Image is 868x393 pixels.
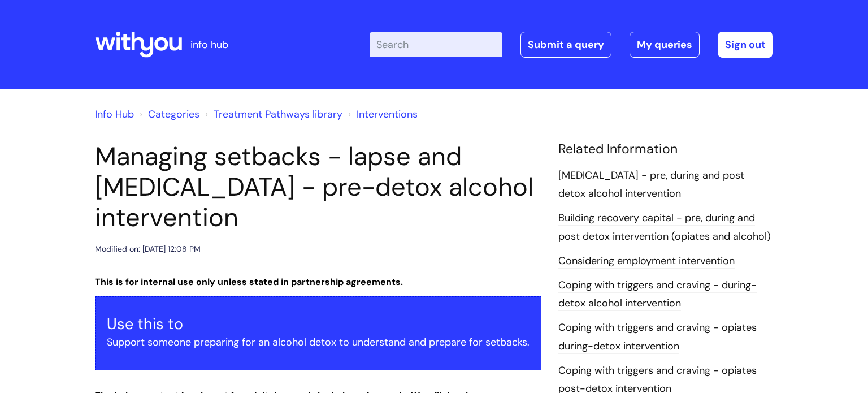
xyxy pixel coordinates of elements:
input: Search [370,32,502,57]
a: Info Hub [95,107,134,121]
a: Submit a query [520,32,611,58]
a: Categories [148,107,199,121]
a: Interventions [357,107,418,121]
strong: This is for internal use only unless stated in partnership agreements. [95,276,403,288]
p: Support someone preparing for an alcohol detox to understand and prepare for setbacks. [107,333,530,351]
a: Coping with triggers and craving - during-detox alcohol intervention [558,278,757,311]
div: | - [370,32,773,58]
a: Treatment Pathways library [214,107,342,121]
a: My queries [630,32,700,58]
li: Solution home [137,105,199,123]
div: Modified on: [DATE] 12:08 PM [95,242,201,256]
a: Building recovery capital - pre, during and post detox intervention (opiates and alcohol) [558,211,771,244]
h1: Managing setbacks - lapse and [MEDICAL_DATA] - pre-detox alcohol intervention [95,141,541,233]
a: Coping with triggers and craving - opiates during-detox intervention [558,321,757,353]
h3: Use this to [107,315,530,333]
li: Treatment Pathways library [202,105,342,123]
a: Considering employment intervention [558,254,735,269]
a: Sign out [718,32,773,58]
p: info hub [190,36,228,54]
li: Interventions [345,105,418,123]
a: [MEDICAL_DATA] - pre, during and post detox alcohol intervention [558,169,744,201]
h4: Related Information [558,141,773,157]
